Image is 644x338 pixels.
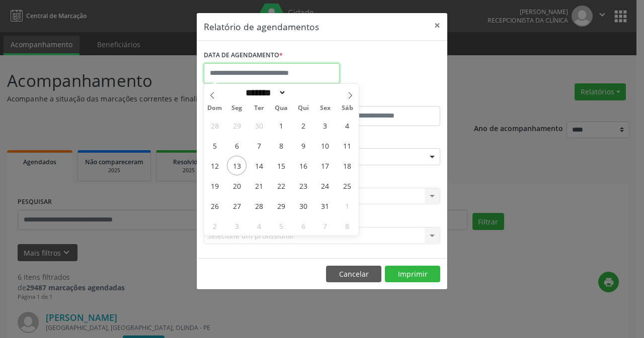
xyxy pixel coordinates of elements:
span: Outubro 1, 2025 [271,116,291,135]
span: Novembro 6, 2025 [293,216,313,236]
span: Outubro 28, 2025 [249,196,269,215]
select: Month [243,87,287,98]
span: Outubro 16, 2025 [293,156,313,175]
span: Outubro 19, 2025 [205,176,224,195]
span: Outubro 25, 2025 [338,176,357,195]
button: Imprimir [385,266,440,283]
span: Outubro 26, 2025 [205,196,224,215]
span: Outubro 12, 2025 [205,156,224,175]
span: Setembro 29, 2025 [227,116,247,135]
h5: Relatório de agendamentos [204,20,319,33]
span: Outubro 2, 2025 [293,116,313,135]
span: Outubro 31, 2025 [315,196,335,215]
span: Novembro 4, 2025 [249,216,269,236]
button: Cancelar [326,266,381,283]
span: Outubro 11, 2025 [338,136,357,155]
span: Novembro 2, 2025 [205,216,224,236]
span: Novembro 5, 2025 [271,216,291,236]
span: Outubro 3, 2025 [315,116,335,135]
span: Sex [314,105,337,111]
span: Outubro 24, 2025 [315,176,335,195]
span: Outubro 21, 2025 [249,176,269,195]
span: Outubro 10, 2025 [315,136,335,155]
span: Sáb [337,105,359,111]
span: Outubro 6, 2025 [227,136,247,155]
span: Outubro 30, 2025 [293,196,313,215]
span: Setembro 28, 2025 [205,116,224,135]
label: DATA DE AGENDAMENTO [204,48,283,63]
span: Outubro 5, 2025 [205,136,224,155]
span: Outubro 22, 2025 [271,176,291,195]
span: Dom [204,105,226,111]
button: Close [427,13,447,38]
span: Outubro 17, 2025 [315,156,335,175]
label: ATÉ [325,90,440,106]
input: Year [286,87,319,98]
span: Outubro 15, 2025 [271,156,291,175]
span: Qui [292,105,314,111]
span: Outubro 14, 2025 [249,156,269,175]
span: Outubro 27, 2025 [227,196,247,215]
span: Outubro 18, 2025 [338,156,357,175]
span: Outubro 7, 2025 [249,136,269,155]
span: Setembro 30, 2025 [249,116,269,135]
span: Outubro 13, 2025 [227,156,247,175]
span: Ter [248,105,270,111]
span: Seg [226,105,248,111]
span: Outubro 29, 2025 [271,196,291,215]
span: Outubro 4, 2025 [338,116,357,135]
span: Novembro 8, 2025 [338,216,357,236]
span: Qua [270,105,292,111]
span: Novembro 3, 2025 [227,216,247,236]
span: Outubro 20, 2025 [227,176,247,195]
span: Novembro 1, 2025 [338,196,357,215]
span: Outubro 23, 2025 [293,176,313,195]
span: Outubro 8, 2025 [271,136,291,155]
span: Outubro 9, 2025 [293,136,313,155]
span: Novembro 7, 2025 [315,216,335,236]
